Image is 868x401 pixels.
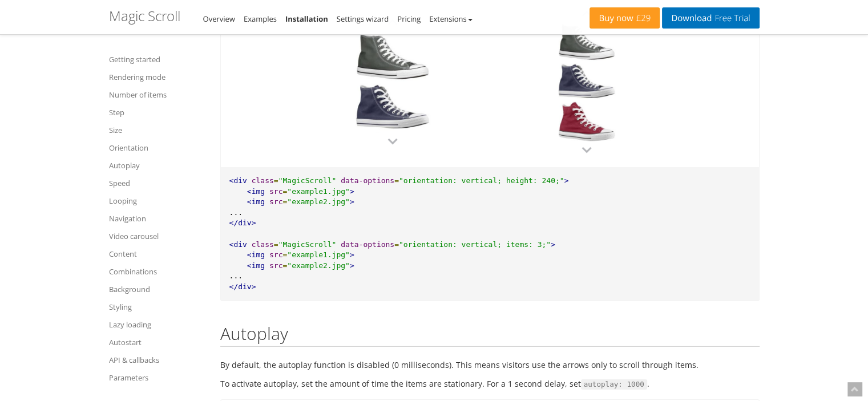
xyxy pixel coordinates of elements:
[590,7,660,29] a: Buy now£29
[247,187,265,196] span: <img
[109,212,206,225] a: Navigation
[244,14,277,24] a: Examples
[274,240,278,249] span: =
[564,176,569,185] span: >
[269,250,282,259] span: src
[247,250,265,259] span: <img
[662,7,759,29] a: DownloadFree Trial
[247,261,265,270] span: <img
[109,247,206,261] a: Content
[252,240,274,249] span: class
[278,240,337,249] span: "MagicScroll"
[269,187,282,196] span: src
[551,240,555,249] span: >
[278,176,337,185] span: "MagicScroll"
[109,194,206,208] a: Looping
[350,197,354,206] span: >
[109,9,180,23] h1: Magic Scroll
[220,358,760,371] p: By default, the autoplay function is disabled (0 milliseconds). This means visitors use the arrow...
[109,141,206,155] a: Orientation
[229,176,247,185] span: <div
[581,379,647,390] code: autoplay: 1000
[109,371,206,384] a: Parameters
[109,88,206,102] a: Number of items
[282,250,287,259] span: =
[229,272,243,280] span: ...
[282,261,287,270] span: =
[285,14,328,24] a: Installation
[109,353,206,367] a: API & callbacks
[109,70,206,84] a: Rendering mode
[109,106,206,119] a: Step
[394,176,399,185] span: =
[399,240,551,249] span: "orientation: vertical; items: 3;"
[109,159,206,172] a: Autoplay
[394,240,399,249] span: =
[109,52,206,66] a: Getting started
[109,265,206,278] a: Combinations
[109,300,206,314] a: Styling
[350,261,354,270] span: >
[282,197,287,206] span: =
[287,187,350,196] span: "example1.jpg"
[220,377,760,391] p: To activate autoplay, set the amount of time the items are stationary. For a 1 second delay, set .
[203,14,235,24] a: Overview
[287,250,350,259] span: "example1.jpg"
[269,197,282,206] span: src
[287,197,350,206] span: "example2.jpg"
[269,261,282,270] span: src
[229,208,243,217] span: ...
[337,14,389,24] a: Settings wizard
[633,14,651,23] span: £29
[712,14,750,23] span: Free Trial
[109,335,206,349] a: Autostart
[399,176,564,185] span: "orientation: vertical; height: 240;"
[341,240,394,249] span: data-options
[229,282,256,291] span: </div>
[350,187,354,196] span: >
[287,261,350,270] span: "example2.jpg"
[429,14,472,24] a: Extensions
[350,250,354,259] span: >
[220,324,760,347] h2: Autoplay
[229,218,256,227] span: </div>
[252,176,274,185] span: class
[247,197,265,206] span: <img
[282,187,287,196] span: =
[229,240,247,249] span: <div
[109,229,206,243] a: Video carousel
[109,282,206,296] a: Background
[109,176,206,190] a: Speed
[109,123,206,137] a: Size
[341,176,394,185] span: data-options
[274,176,278,185] span: =
[397,14,421,24] a: Pricing
[109,318,206,331] a: Lazy loading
